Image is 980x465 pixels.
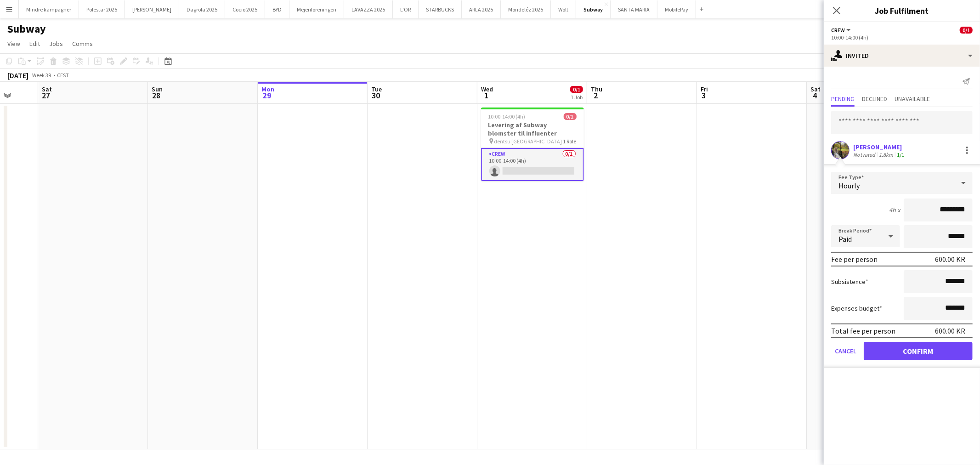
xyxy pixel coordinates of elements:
[831,304,882,312] label: Expenses budget
[810,85,821,93] span: Sat
[26,38,44,50] a: Edit
[895,96,930,102] span: Unavailable
[589,90,602,101] span: 2
[831,27,852,34] button: Crew
[68,38,96,50] a: Comms
[831,96,855,102] span: Pending
[853,143,906,151] div: [PERSON_NAME]
[862,96,887,102] span: Declined
[344,0,393,18] button: LAVAZZA 2025
[563,138,577,145] span: 1 Role
[4,38,24,50] a: View
[570,86,583,93] span: 0/1
[699,90,708,101] span: 3
[289,0,344,18] button: Mejeriforeningen
[371,85,382,93] span: Tue
[889,206,900,214] div: 4h x
[831,255,878,264] div: Fee per person
[824,45,980,67] div: Invited
[488,113,526,120] span: 10:00-14:00 (4h)
[393,0,419,18] button: L'OR
[72,40,93,48] span: Comms
[809,90,821,101] span: 4
[551,0,576,18] button: Wolt
[45,38,67,50] a: Jobs
[935,255,965,264] div: 600.00 KR
[30,72,53,79] span: Week 39
[42,85,52,93] span: Sat
[935,326,965,335] div: 600.00 KR
[265,0,289,18] button: BYD
[481,108,584,181] app-job-card: 10:00-14:00 (4h)0/1Levering af Subway blomster til influenter dentsu [GEOGRAPHIC_DATA]1 RoleCrew0...
[564,113,577,120] span: 0/1
[571,94,583,101] div: 1 Job
[897,151,904,158] app-skills-label: 1/1
[57,72,69,79] div: CEST
[657,0,696,18] button: MobilePay
[152,85,163,93] span: Sun
[831,342,860,360] button: Cancel
[960,27,973,34] span: 0/1
[49,40,63,48] span: Jobs
[419,0,462,18] button: STARBUCKS
[501,0,551,18] button: Mondeléz 2025
[831,326,895,335] div: Total fee per person
[179,0,225,18] button: Dagrofa 2025
[261,85,274,93] span: Mon
[79,0,125,18] button: Polestar 2025
[576,0,611,18] button: Subway
[225,0,265,18] button: Cocio 2025
[481,121,584,137] h3: Levering af Subway blomster til influenter
[864,342,973,360] button: Confirm
[877,151,895,158] div: 1.8km
[7,40,20,48] span: View
[838,234,852,244] span: Paid
[831,278,868,286] label: Subsistence
[150,90,163,101] span: 28
[260,90,274,101] span: 29
[29,40,40,48] span: Edit
[824,5,980,17] h3: Job Fulfilment
[7,71,28,80] div: [DATE]
[19,0,79,18] button: Mindre kampagner
[480,90,493,101] span: 1
[831,27,845,34] span: Crew
[125,0,179,18] button: [PERSON_NAME]
[838,181,860,190] span: Hourly
[481,148,584,181] app-card-role: Crew0/110:00-14:00 (4h)
[462,0,501,18] button: ARLA 2025
[701,85,708,93] span: Fri
[611,0,657,18] button: SANTA MARIA
[370,90,382,101] span: 30
[494,138,562,145] span: dentsu [GEOGRAPHIC_DATA]
[481,85,493,93] span: Wed
[831,34,973,41] div: 10:00-14:00 (4h)
[40,90,52,101] span: 27
[853,151,877,158] div: Not rated
[591,85,602,93] span: Thu
[7,22,46,36] h1: Subway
